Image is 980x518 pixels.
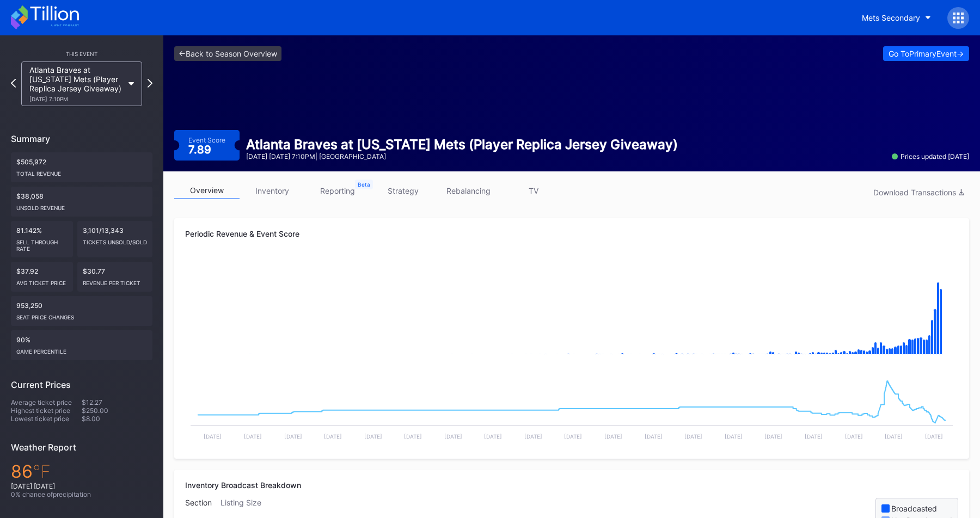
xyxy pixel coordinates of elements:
div: 7.89 [188,144,214,155]
div: Total Revenue [16,166,147,177]
div: Download Transactions [873,188,964,197]
a: strategy [370,182,436,199]
text: [DATE] [244,433,262,440]
div: $38,058 [11,187,152,217]
div: This Event [11,51,152,57]
div: $37.92 [11,262,73,292]
text: [DATE] [604,433,622,440]
div: [DATE] 7:10PM [29,96,123,102]
div: Atlanta Braves at [US_STATE] Mets (Player Replica Jersey Giveaway) [246,137,678,152]
text: [DATE] [764,433,782,440]
div: Broadcasted [891,504,937,513]
div: $8.00 [82,415,152,423]
text: [DATE] [645,433,663,440]
a: TV [501,182,566,199]
div: Periodic Revenue & Event Score [185,229,958,238]
text: [DATE] [284,433,302,440]
span: ℉ [33,461,51,482]
div: Average ticket price [11,398,82,406]
text: [DATE] [444,433,462,440]
div: Unsold Revenue [16,200,147,211]
text: [DATE] [564,433,582,440]
div: $505,972 [11,152,152,182]
div: Summary [11,133,152,144]
div: Avg ticket price [16,275,68,286]
div: 90% [11,330,152,360]
div: Go To Primary Event -> [889,49,964,58]
div: Lowest ticket price [11,415,82,423]
div: Mets Secondary [862,13,920,22]
div: Highest ticket price [11,406,82,415]
button: Go ToPrimaryEvent-> [883,46,969,61]
div: Current Prices [11,379,152,390]
div: 3,101/13,343 [77,221,152,257]
text: [DATE] [324,433,342,440]
a: <-Back to Season Overview [174,46,281,61]
svg: Chart title [185,366,958,448]
div: $12.27 [82,398,152,406]
a: inventory [240,182,305,199]
text: [DATE] [204,433,222,440]
svg: Chart title [185,257,958,366]
text: [DATE] [484,433,502,440]
div: 953,250 [11,296,152,326]
div: Event Score [188,136,225,144]
div: Inventory Broadcast Breakdown [185,480,958,490]
text: [DATE] [725,433,743,440]
text: [DATE] [805,433,823,440]
div: seat price changes [16,310,147,320]
div: $250.00 [82,406,152,415]
text: [DATE] [845,433,863,440]
div: [DATE] [DATE] [11,482,152,490]
div: 81.142% [11,221,73,257]
button: Download Transactions [868,185,969,200]
div: 86 [11,461,152,482]
text: [DATE] [404,433,422,440]
text: [DATE] [925,433,943,440]
div: $30.77 [77,262,152,292]
div: Atlanta Braves at [US_STATE] Mets (Player Replica Jersey Giveaway) [29,65,123,102]
a: reporting [305,182,370,199]
a: overview [174,182,240,199]
div: 0 % chance of precipitation [11,490,152,498]
button: Mets Secondary [854,8,939,28]
a: rebalancing [436,182,501,199]
div: [DATE] [DATE] 7:10PM | [GEOGRAPHIC_DATA] [246,152,678,161]
text: [DATE] [364,433,382,440]
div: Revenue per ticket [83,275,147,286]
div: Game percentile [16,344,147,355]
div: Sell Through Rate [16,235,68,252]
text: [DATE] [684,433,702,440]
div: Tickets Unsold/Sold [83,235,147,245]
text: [DATE] [524,433,542,440]
text: [DATE] [885,433,903,440]
div: Weather Report [11,442,152,453]
div: Prices updated [DATE] [892,152,969,161]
